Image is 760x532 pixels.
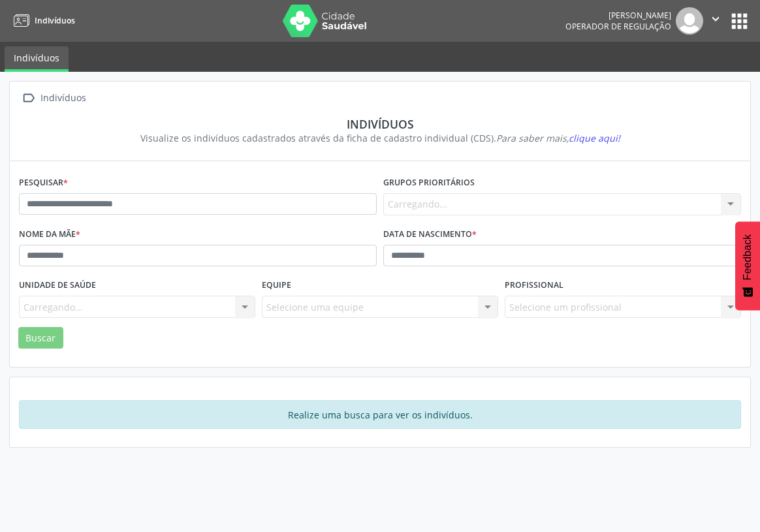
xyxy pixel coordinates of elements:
label: Data de nascimento [383,225,477,245]
label: Equipe [262,275,291,296]
span: Indivíduos [35,15,75,26]
label: Nome da mãe [19,225,80,245]
label: Profissional [505,275,563,296]
div: Indivíduos [28,117,732,131]
div: Indivíduos [38,89,88,108]
i: Para saber mais, [496,132,620,144]
label: Pesquisar [19,173,68,193]
a:  Indivíduos [19,89,88,108]
button: Feedback - Mostrar pesquisa [735,221,760,310]
button: Buscar [18,327,63,349]
a: Indivíduos [9,10,75,31]
i:  [708,12,723,26]
label: Grupos prioritários [383,173,475,193]
span: Feedback [742,234,753,280]
div: Visualize os indivíduos cadastrados através da ficha de cadastro individual (CDS). [28,131,732,145]
span: Operador de regulação [565,21,671,32]
img: img [676,7,703,35]
div: Realize uma busca para ver os indivíduos. [19,400,741,429]
a: Indivíduos [5,46,69,72]
i:  [19,89,38,108]
button: apps [728,10,751,33]
span: clique aqui! [569,132,620,144]
button:  [703,7,728,35]
label: Unidade de saúde [19,275,96,296]
div: [PERSON_NAME] [565,10,671,21]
